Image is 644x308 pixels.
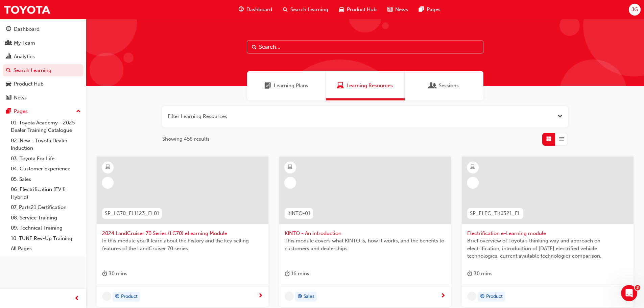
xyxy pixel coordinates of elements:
[347,6,377,14] span: Product Hub
[429,82,436,90] span: Sessions
[395,6,408,14] span: News
[382,3,413,17] a: news-iconNews
[3,105,84,118] button: Pages
[74,294,79,303] span: prev-icon
[14,80,44,88] div: Product Hub
[559,135,564,143] span: List
[339,5,344,14] span: car-icon
[115,292,120,301] span: target-icon
[252,43,257,51] span: Search
[439,82,459,90] span: Sessions
[285,237,446,252] span: This module covers what KINTO is, how it works, and the benefits to customers and dealerships.
[8,223,84,233] a: 09. Technical Training
[462,157,634,307] a: SP_ELEC_TK0321_ELElectrification e-Learning moduleBrief overview of Toyota’s thinking way and app...
[288,163,292,172] span: learningResourceType_ELEARNING-icon
[427,6,440,14] span: Pages
[274,82,308,90] span: Learning Plans
[285,230,446,237] span: KINTO - An introduction
[467,237,628,260] span: Brief overview of Toyota’s thinking way and approach on electrification, introduction of [DATE] e...
[413,3,446,17] a: pages-iconPages
[3,37,84,49] a: My Team
[3,50,84,63] a: Analytics
[486,293,503,301] span: Product
[304,293,314,301] span: Sales
[247,41,483,53] input: Search...
[326,71,405,100] a: Learning ResourcesLearning Resources
[14,108,28,115] div: Pages
[233,3,278,17] a: guage-iconDashboard
[629,4,641,16] button: JG
[6,95,11,101] span: news-icon
[239,5,244,14] span: guage-icon
[347,82,393,90] span: Learning Resources
[405,71,483,100] a: SessionsSessions
[14,25,40,33] div: Dashboard
[278,3,334,17] a: search-iconSearch Learning
[8,153,84,164] a: 03. Toyota For Life
[3,92,84,104] a: News
[635,285,640,290] span: 3
[8,184,84,202] a: 06. Electrification (EV & Hybrid)
[264,82,271,90] span: Learning Plans
[97,157,268,307] a: SP_LC70_FL1123_EL012024 LandCruiser 70 Series (LC70) eLearning ModuleIn this module you'll learn ...
[470,163,475,172] span: learningResourceType_ELEARNING-icon
[480,292,485,301] span: target-icon
[8,233,84,244] a: 10. TUNE Rev-Up Training
[8,174,84,185] a: 05. Sales
[258,293,263,299] span: next-icon
[14,39,35,47] div: My Team
[8,118,84,136] a: 01. Toyota Academy - 2025 Dealer Training Catalogue
[337,82,344,90] span: Learning Resources
[285,292,294,301] span: undefined-icon
[6,81,11,87] span: car-icon
[334,3,382,17] a: car-iconProduct Hub
[246,6,272,14] span: Dashboard
[287,210,310,217] span: KINTO-01
[3,23,84,35] a: Dashboard
[102,292,111,301] span: undefined-icon
[6,68,11,74] span: search-icon
[440,293,446,299] span: next-icon
[8,213,84,223] a: 08. Service Training
[102,230,263,237] span: 2024 LandCruiser 70 Series (LC70) eLearning Module
[6,54,11,60] span: chart-icon
[102,237,263,252] span: In this module you'll learn about the history and the key selling features of the LandCruiser 70 ...
[387,5,392,14] span: news-icon
[102,269,107,278] span: duration-icon
[6,26,11,32] span: guage-icon
[76,107,81,116] span: up-icon
[14,53,35,61] div: Analytics
[467,269,472,278] span: duration-icon
[3,22,84,105] button: DashboardMy TeamAnalyticsSearch LearningProduct HubNews
[283,5,288,14] span: search-icon
[105,163,110,172] span: learningResourceType_ELEARNING-icon
[546,135,551,143] span: Grid
[3,64,84,77] a: Search Learning
[8,136,84,153] a: 02. New - Toyota Dealer Induction
[102,269,127,278] div: 30 mins
[290,6,328,14] span: Search Learning
[3,2,51,17] img: Trak
[162,135,210,143] span: Showing 458 results
[557,113,563,120] button: Open the filter
[6,40,11,46] span: people-icon
[3,78,84,90] a: Product Hub
[105,210,159,217] span: SP_LC70_FL1123_EL01
[470,210,521,217] span: SP_ELEC_TK0321_EL
[419,5,424,14] span: pages-icon
[285,269,309,278] div: 16 mins
[279,157,451,307] a: KINTO-01KINTO - An introductionThis module covers what KINTO is, how it works, and the benefits t...
[297,292,302,301] span: target-icon
[247,71,326,100] a: Learning PlansLearning Plans
[285,269,290,278] span: duration-icon
[467,230,628,237] span: Electrification e-Learning module
[8,243,84,254] a: All Pages
[621,285,637,301] iframe: Intercom live chat
[8,202,84,213] a: 07. Parts21 Certification
[8,164,84,174] a: 04. Customer Experience
[467,292,476,301] span: undefined-icon
[6,109,11,115] span: pages-icon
